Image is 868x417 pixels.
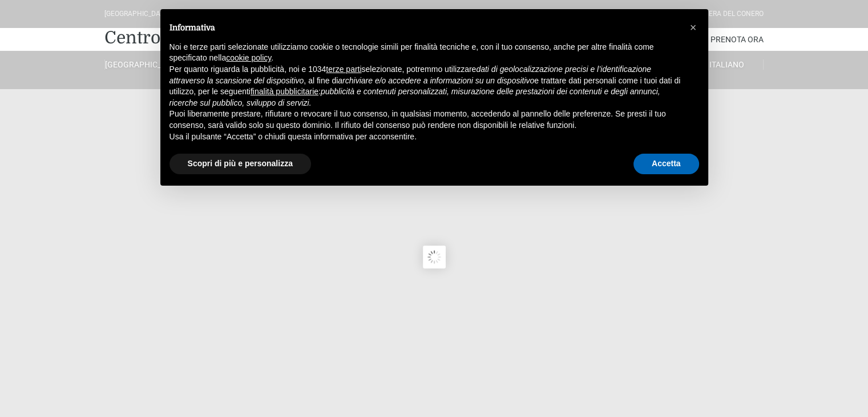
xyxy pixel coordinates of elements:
[684,18,703,37] button: Chiudi questa informativa
[169,131,681,143] p: Usa il pulsante “Accetta” o chiudi questa informativa per acconsentire.
[691,59,764,70] a: Italiano
[633,154,699,174] button: Accetta
[169,23,681,33] h2: Informativa
[104,9,170,19] div: [GEOGRAPHIC_DATA]
[690,21,697,34] span: ×
[169,42,681,64] p: Noi e terze parti selezionate utilizziamo cookie o tecnologie simili per finalità tecniche e, con...
[338,76,534,85] em: archiviare e/o accedere a informazioni su un dispositivo
[709,60,744,69] span: Italiano
[251,86,318,98] button: finalità pubblicitarie
[169,109,681,131] p: Puoi liberamente prestare, rifiutare o revocare il tuo consenso, in qualsiasi momento, accedendo ...
[169,64,681,109] p: Per quanto riguarda la pubblicità, noi e 1034 selezionate, potremmo utilizzare , al fine di e tra...
[169,154,311,174] button: Scopri di più e personalizza
[104,59,177,70] a: [GEOGRAPHIC_DATA]
[169,65,651,85] em: dati di geolocalizzazione precisi e l’identificazione attraverso la scansione del dispositivo
[169,87,660,107] em: pubblicità e contenuti personalizzati, misurazione delle prestazioni dei contenuti e degli annunc...
[104,26,325,49] a: Centro Vacanze De Angelis
[326,64,361,75] button: terze parti
[697,9,764,19] div: Riviera Del Conero
[226,53,271,62] a: cookie policy
[710,28,764,51] a: Prenota Ora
